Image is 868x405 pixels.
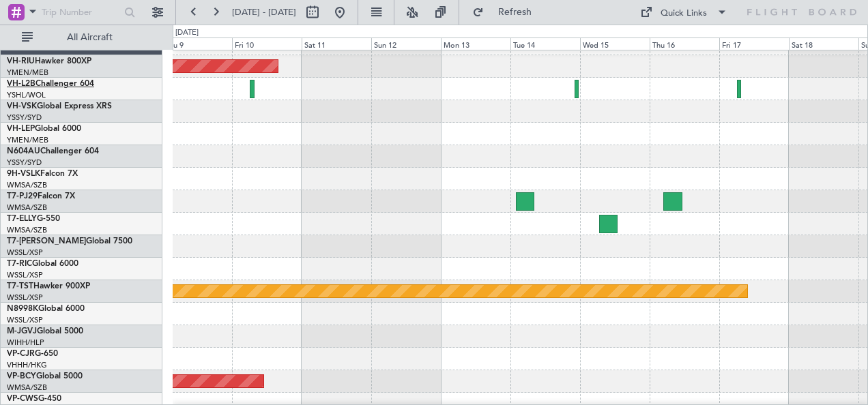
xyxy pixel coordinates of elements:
a: T7-ELLYG-550 [7,215,60,223]
div: [DATE] [175,27,199,39]
a: VHHH/HKG [7,360,47,370]
a: WSSL/XSP [7,292,43,303]
div: Sat 18 [789,37,858,50]
span: T7-TST [7,282,33,290]
span: VH-L2B [7,80,35,88]
a: T7-PJ29Falcon 7X [7,192,75,200]
a: WSSL/XSP [7,247,43,258]
span: T7-[PERSON_NAME] [7,237,86,245]
a: N8998KGlobal 6000 [7,305,85,313]
a: YSHL/WOL [7,90,46,100]
div: Thu 16 [650,37,719,50]
span: T7-RIC [7,260,32,268]
a: WSSL/XSP [7,270,43,280]
button: Refresh [466,1,548,23]
a: VP-BCYGlobal 5000 [7,372,83,380]
button: Quick Links [633,1,734,23]
div: Tue 14 [510,37,580,50]
div: Sat 11 [302,37,371,50]
a: T7-TSTHawker 900XP [7,282,90,290]
a: YSSY/SYD [7,112,42,123]
a: YMEN/MEB [7,135,48,145]
a: WMSA/SZB [7,225,47,235]
span: VH-VSK [7,102,37,110]
a: WMSA/SZB [7,202,47,213]
a: T7-[PERSON_NAME]Global 7500 [7,237,132,245]
a: T7-RICGlobal 6000 [7,260,78,268]
div: Quick Links [661,7,707,20]
div: Fri 17 [719,37,789,50]
div: Mon 13 [441,37,510,50]
span: VP-BCY [7,372,36,380]
div: Fri 10 [232,37,302,50]
a: VH-LEPGlobal 6000 [7,125,81,133]
span: VH-LEP [7,125,35,133]
button: All Aircraft [15,27,148,48]
span: VP-CWS [7,395,38,403]
a: WIHH/HLP [7,337,44,348]
a: YMEN/MEB [7,67,48,78]
span: M-JGVJ [7,327,37,335]
a: WMSA/SZB [7,180,47,190]
a: VP-CWSG-450 [7,395,61,403]
span: VP-CJR [7,350,35,358]
a: VH-L2BChallenger 604 [7,80,94,88]
span: VH-RIU [7,57,35,65]
a: VP-CJRG-650 [7,350,58,358]
a: YSSY/SYD [7,157,42,168]
a: WSSL/XSP [7,315,43,325]
span: All Aircraft [35,33,144,42]
a: 9H-VSLKFalcon 7X [7,170,78,178]
a: VH-RIUHawker 800XP [7,57,91,65]
span: T7-PJ29 [7,192,38,200]
span: N8998K [7,305,38,313]
a: WMSA/SZB [7,382,47,393]
span: [DATE] - [DATE] [232,6,296,18]
span: Refresh [487,7,544,17]
span: T7-ELLY [7,215,37,223]
a: VH-VSKGlobal Express XRS [7,102,112,110]
div: Wed 15 [580,37,650,50]
a: M-JGVJGlobal 5000 [7,327,83,335]
span: 9H-VSLK [7,170,40,178]
span: N604AU [7,147,40,155]
div: Thu 9 [162,37,232,50]
input: Trip Number [42,2,120,22]
a: N604AUChallenger 604 [7,147,99,155]
div: Sun 12 [371,37,441,50]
